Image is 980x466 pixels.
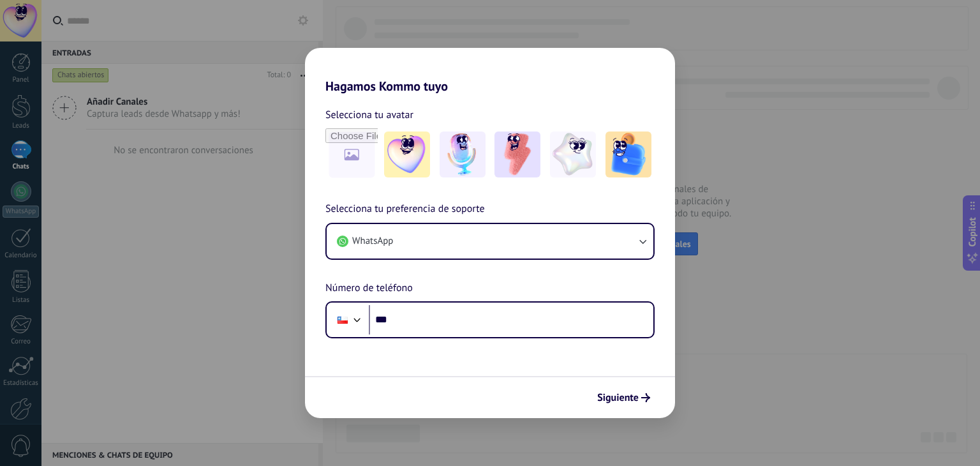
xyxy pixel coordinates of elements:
[597,393,639,402] span: Siguiente
[330,306,355,333] div: Chile: + 56
[440,132,486,177] img: -2.jpeg
[550,132,596,177] img: -4.jpeg
[605,132,651,177] img: -5.jpeg
[384,132,430,177] img: -1.jpeg
[305,48,675,94] h2: Hagamos Kommo tuyo
[494,132,540,177] img: -3.jpeg
[325,107,413,123] span: Selecciona tu avatar
[325,201,485,218] span: Selecciona tu preferencia de soporte
[352,235,393,248] span: WhatsApp
[325,280,413,297] span: Número de teléfono
[327,224,653,259] button: WhatsApp
[591,387,656,409] button: Siguiente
